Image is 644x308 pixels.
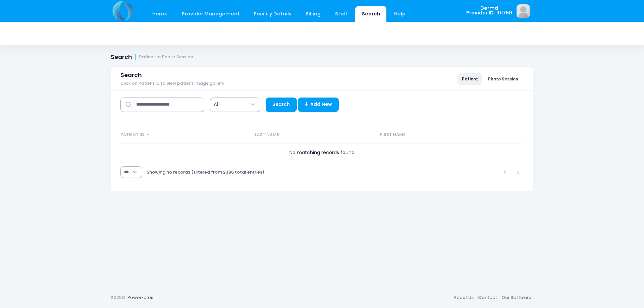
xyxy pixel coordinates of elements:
div: Showing no records (filtered from 2,186 total entries) [147,165,264,180]
img: image [517,4,530,18]
a: Help [388,6,412,22]
a: Staff [328,6,354,22]
a: Search [266,98,297,112]
span: All [210,98,260,112]
span: 2025© [111,294,125,301]
a: Search [355,6,386,22]
span: Dermd Provider ID: 101750 [466,6,512,15]
a: Photo Session [484,73,523,84]
th: First Name: activate to sort column ascending [377,126,507,144]
a: Add New [298,98,339,112]
a: Provider Management [175,6,246,22]
a: Our Software [499,292,533,304]
th: Last Name: activate to sort column ascending [252,126,377,144]
h1: Search [111,54,193,61]
small: Patient or Photo Session [139,55,193,60]
span: Click on Patient ID to view patient image gallery [120,81,224,86]
a: Contact [476,292,499,304]
a: Patient [458,73,482,84]
a: PowerFotos [127,294,153,301]
a: Billing [299,6,327,22]
td: No matching records found [120,144,524,162]
span: Search [120,72,142,79]
th: Patient ID: activate to sort column descending [120,126,252,144]
a: About Us [451,292,476,304]
a: Facility Details [248,6,298,22]
span: All [214,101,220,108]
a: Home [146,6,174,22]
